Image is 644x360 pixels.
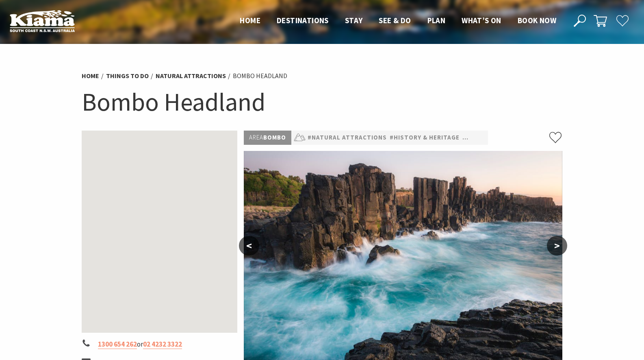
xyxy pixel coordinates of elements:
button: < [239,236,259,255]
li: or [82,339,238,350]
p: Bombo [244,131,291,145]
span: Area [249,133,263,141]
a: 1300 654 262 [98,340,137,349]
a: 02 4232 3322 [143,340,182,349]
a: #Natural Attractions [308,133,387,143]
a: Home [82,72,99,80]
span: Destinations [277,15,329,25]
li: Bombo Headland [233,71,287,81]
a: Things To Do [106,72,149,80]
span: What’s On [462,15,501,25]
img: Kiama Logo [10,10,75,32]
h1: Bombo Headland [82,85,563,118]
span: Book now [518,15,556,25]
span: Home [240,15,260,25]
nav: Main Menu [232,14,564,28]
a: Natural Attractions [156,72,226,80]
a: #History & Heritage [390,133,460,143]
span: Stay [345,15,363,25]
button: > [547,236,567,255]
span: Plan [427,15,446,25]
span: See & Do [379,15,411,25]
